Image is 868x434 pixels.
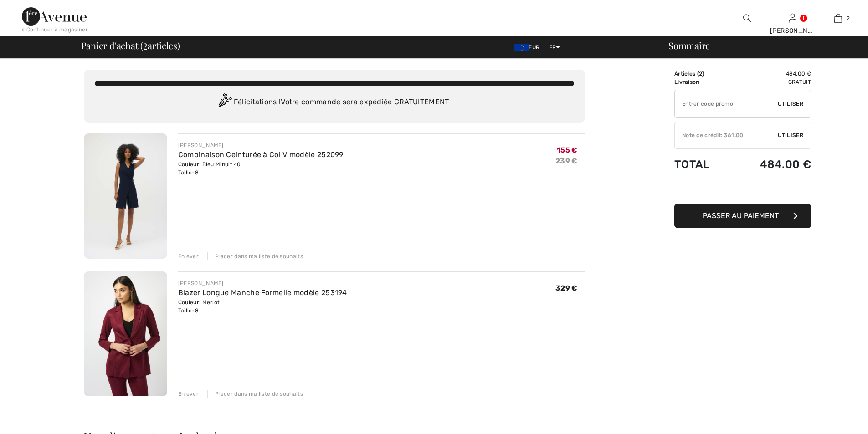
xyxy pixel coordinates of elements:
span: EUR [514,44,543,51]
div: Sommaire [657,41,863,50]
img: Blazer Longue Manche Formelle modèle 253194 [84,271,167,397]
img: Mon panier [834,13,842,24]
div: Note de crédit: 361.00 [675,131,778,139]
div: < Continuer à magasiner [22,26,88,34]
span: 2 [847,14,850,22]
div: Placer dans ma liste de souhaits [207,252,303,260]
td: Gratuit [730,78,811,86]
td: Articles ( ) [674,70,730,78]
td: 484.00 € [730,149,811,180]
input: Code promo [675,90,778,117]
img: recherche [743,13,751,24]
a: Combinaison Ceinturée à Col V modèle 252099 [178,150,344,159]
span: Utiliser [778,100,803,108]
div: [PERSON_NAME] [770,26,815,36]
span: 329 € [555,284,578,292]
span: 2 [699,71,702,77]
span: Utiliser [778,131,803,139]
div: Couleur: Bleu Minuit 40 Taille: 8 [178,160,344,177]
img: Congratulation2.svg [216,93,234,112]
span: Passer au paiement [703,211,779,220]
a: 2 [816,13,860,24]
div: Enlever [178,252,199,260]
div: [PERSON_NAME] [178,141,344,149]
span: Panier d'achat ( articles) [81,41,180,50]
td: Livraison [674,78,730,86]
td: Total [674,149,730,180]
iframe: PayPal [674,180,811,200]
div: [PERSON_NAME] [178,279,347,287]
img: Mes infos [789,13,796,24]
div: Placer dans ma liste de souhaits [207,390,303,398]
a: Blazer Longue Manche Formelle modèle 253194 [178,288,347,297]
span: FR [549,44,560,51]
button: Passer au paiement [674,204,811,228]
div: Couleur: Merlot Taille: 8 [178,298,347,315]
img: Combinaison Ceinturée à Col V modèle 252099 [84,133,167,259]
s: 239 € [555,157,578,165]
div: Félicitations ! Votre commande sera expédiée GRATUITEMENT ! [95,93,574,112]
span: 2 [143,39,148,51]
img: 1ère Avenue [22,7,87,26]
img: Euro [514,44,529,51]
div: Enlever [178,390,199,398]
span: 155 € [557,146,578,154]
td: 484.00 € [730,70,811,78]
a: Se connecter [789,14,796,22]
